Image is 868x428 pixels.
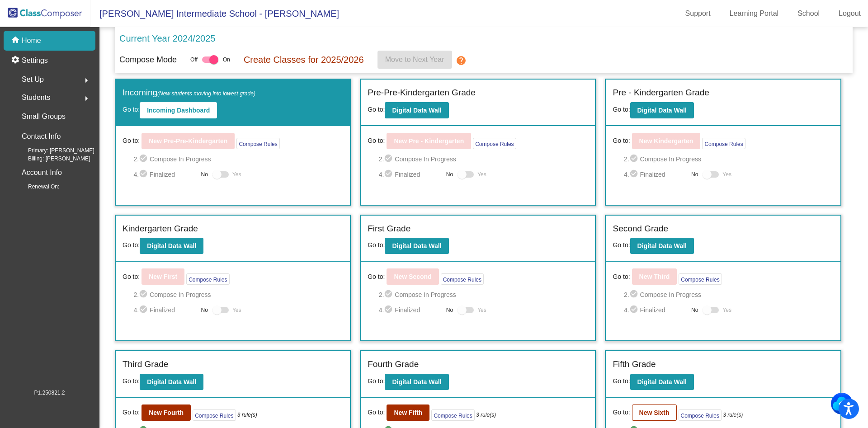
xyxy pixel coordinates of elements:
[629,169,640,180] mat-icon: check_circle
[368,272,385,282] span: Go to:
[149,137,227,145] b: New Pre-Pre-Kindergarten
[379,289,589,300] span: 2. Compose In Progress
[639,137,693,145] b: New Kindergarten
[123,272,140,282] span: Go to:
[368,106,385,113] span: Go to:
[22,110,66,123] p: Small Groups
[140,238,203,254] button: Digital Data Wall
[379,154,589,165] span: 2. Compose In Progress
[632,133,701,149] button: New Kindergarten
[722,169,731,180] span: Yes
[629,289,640,300] mat-icon: check_circle
[624,169,687,180] span: 4. Finalized
[632,404,677,421] button: New Sixth
[147,242,196,249] b: Digital Data Wall
[193,409,236,421] button: Compose Rules
[244,53,364,66] p: Create Classes for 2025/2026
[133,289,343,300] span: 2. Compose In Progress
[123,222,198,235] label: Kindergarten Grade
[22,91,50,104] span: Students
[613,86,709,99] label: Pre - Kindergarten Grade
[632,268,677,285] button: New Third
[629,305,640,315] mat-icon: check_circle
[624,289,834,300] span: 2. Compose In Progress
[368,358,419,371] label: Fourth Grade
[613,377,630,385] span: Go to:
[139,169,150,180] mat-icon: check_circle
[190,56,198,64] span: Off
[368,86,476,99] label: Pre-Pre-Kindergarten Grade
[831,6,868,21] a: Logout
[123,136,140,146] span: Go to:
[142,133,235,149] button: New Pre-Pre-Kindergarten
[385,102,448,118] button: Digital Data Wall
[139,289,150,300] mat-icon: check_circle
[456,55,467,66] mat-icon: help
[394,273,431,280] b: New Second
[379,169,442,180] span: 4. Finalized
[22,73,44,86] span: Set Up
[149,409,184,416] b: New Fourth
[637,378,687,386] b: Digital Data Wall
[477,169,486,180] span: Yes
[123,358,168,371] label: Third Grade
[149,273,177,280] b: New First
[140,374,203,390] button: Digital Data Wall
[392,107,441,114] b: Digital Data Wall
[157,90,255,97] span: (New students moving into lowest grade)
[22,130,61,143] p: Contact Info
[133,169,196,180] span: 4. Finalized
[637,107,687,114] b: Digital Data Wall
[691,306,698,314] span: No
[387,268,439,285] button: New Second
[22,35,41,46] p: Home
[379,305,442,315] span: 4. Finalized
[11,55,22,66] mat-icon: settings
[368,222,410,235] label: First Grade
[394,409,422,416] b: New Fifth
[384,305,395,315] mat-icon: check_circle
[629,154,640,165] mat-icon: check_circle
[14,183,59,191] span: Renewal On:
[223,56,230,64] span: On
[639,409,670,416] b: New Sixth
[613,408,630,417] span: Go to:
[722,6,786,21] a: Learning Portal
[133,154,343,165] span: 2. Compose In Progress
[624,154,834,165] span: 2. Compose In Progress
[385,374,448,390] button: Digital Data Wall
[613,358,656,371] label: Fifth Grade
[22,55,48,66] p: Settings
[147,378,196,386] b: Digital Data Wall
[446,306,453,314] span: No
[613,106,630,113] span: Go to:
[81,93,92,104] mat-icon: arrow_right
[139,305,150,315] mat-icon: check_circle
[123,408,140,417] span: Go to:
[630,238,694,254] button: Digital Data Wall
[385,238,448,254] button: Digital Data Wall
[186,273,229,285] button: Compose Rules
[123,86,255,99] label: Incoming
[790,6,827,21] a: School
[613,241,630,249] span: Go to:
[387,404,429,421] button: New Fifth
[679,273,722,285] button: Compose Rules
[678,6,718,21] a: Support
[201,306,208,314] span: No
[22,166,62,179] p: Account Info
[613,272,630,282] span: Go to:
[142,404,191,421] button: New Fourth
[232,305,241,315] span: Yes
[387,133,471,149] button: New Pre - Kindergarten
[446,170,453,179] span: No
[139,154,150,165] mat-icon: check_circle
[613,136,630,146] span: Go to:
[147,107,210,114] b: Incoming Dashboard
[236,138,279,149] button: Compose Rules
[639,273,670,280] b: New Third
[119,32,215,45] p: Current Year 2024/2025
[123,106,140,113] span: Go to:
[81,75,92,86] mat-icon: arrow_right
[624,305,687,315] span: 4. Finalized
